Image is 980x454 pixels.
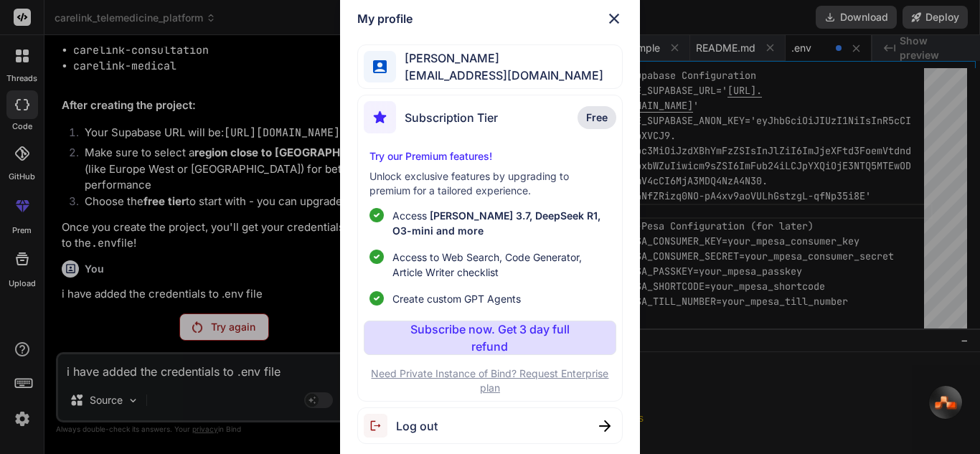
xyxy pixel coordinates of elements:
img: checklist [369,250,384,264]
span: Access to Web Search, Code Generator, Article Writer checklist [392,250,610,280]
p: Need Private Instance of Bind? Request Enterprise plan [364,366,616,395]
img: close [606,10,623,27]
img: svg+xml,%3Csvg%20xmlns%3D%22http%3A%2F%2Fwww.w3.org%2F2000%2Fsvg%22%20width%3D%2233%22%20height%3... [934,395,958,410]
button: Subscribe now. Get 3 day full refund [364,321,616,355]
span: [PERSON_NAME] 3.7, DeepSeek R1, O3-mini and more [392,209,600,237]
span: [EMAIL_ADDRESS][DOMAIN_NAME] [396,67,603,84]
span: Create custom GPT Agents [392,291,521,306]
span: Log out [396,417,438,435]
span: Free [586,110,608,125]
p: Unlock exclusive features by upgrading to premium for a tailored experience. [369,169,610,198]
img: profile [373,60,387,74]
img: logout [364,414,396,438]
img: checklist [369,208,384,222]
p: Subscribe now. Get 3 day full refund [392,321,588,355]
span: [PERSON_NAME] [396,49,603,67]
h1: My profile [357,10,413,27]
span: Subscription Tier [405,109,498,126]
img: close [599,420,611,432]
p: Access [392,208,610,238]
img: subscription [364,101,396,133]
img: checklist [369,291,384,306]
p: Try our Premium features! [369,149,610,164]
